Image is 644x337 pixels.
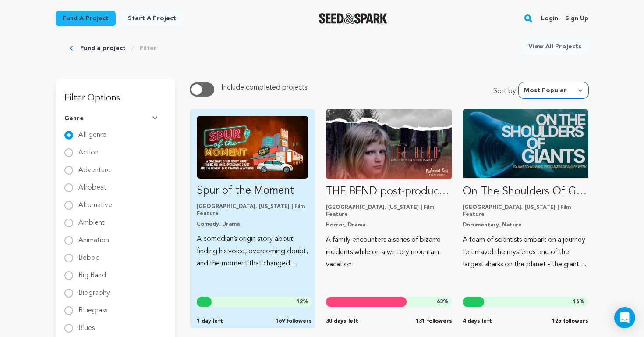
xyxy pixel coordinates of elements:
label: Blues [78,318,95,332]
a: Filter [140,44,157,53]
a: Fund a project [56,11,116,26]
span: 131 followers [416,318,452,325]
span: 125 followers [552,318,588,325]
p: A family encounters a series of bizarre incidents while on a wintery mountain vacation. [326,234,452,271]
label: Adventure [78,160,111,174]
a: Fund THE BEND post-production [326,109,452,271]
label: All genre [78,125,106,139]
a: Sign up [565,11,588,25]
a: Login [541,11,558,25]
a: Fund On The Shoulders Of Giants [463,109,588,271]
span: Sort by: [493,86,519,98]
label: Bebop [78,247,100,262]
span: Genre [64,114,84,123]
span: 12 [297,299,303,305]
img: Seed&Spark Logo Dark Mode [319,13,388,24]
div: Open Intercom Messenger [614,307,635,328]
span: 16 [573,299,579,305]
label: Animation [78,230,109,244]
p: Spur of the Moment [197,184,308,198]
button: Genre [64,107,166,130]
a: Fund Spur of the Moment [197,116,308,270]
a: Seed&Spark Homepage [319,13,388,24]
h3: Filter Options [56,79,175,107]
img: Seed&Spark Arrow Down Icon [152,116,159,121]
label: Ambient [78,212,105,226]
label: Big Band [78,265,106,279]
p: A comedian’s origin story about finding his voice, overcoming doubt, and the moment that changed ... [197,233,308,270]
label: Alternative [78,195,112,209]
label: Afrobeat [78,177,106,191]
label: Bluegrass [78,300,107,314]
p: On The Shoulders Of Giants [463,185,588,199]
p: THE BEND post-production [326,185,452,199]
span: 63 [437,299,443,305]
p: [GEOGRAPHIC_DATA], [US_STATE] | Film Feature [197,203,308,217]
label: Biography [78,283,110,297]
label: Action [78,142,99,156]
span: 30 days left [326,318,358,325]
p: Documentary, Nature [463,222,588,229]
p: [GEOGRAPHIC_DATA], [US_STATE] | Film Feature [463,204,588,218]
p: Comedy, Drama [197,221,308,228]
span: 169 followers [276,318,312,325]
span: % [297,298,308,305]
a: Start a project [121,11,183,26]
a: Fund a project [80,44,126,53]
a: View All Projects [521,39,588,54]
p: Horror, Drama [326,222,452,229]
span: % [573,298,585,305]
span: 1 day left [197,318,223,325]
span: 4 days left [463,318,492,325]
span: % [437,298,449,305]
p: [GEOGRAPHIC_DATA], [US_STATE] | Film Feature [326,204,452,218]
p: A team of scientists embark on a journey to unravel the mysteries one of the largest sharks on th... [463,234,588,271]
span: Include completed projects [221,84,307,91]
div: Breadcrumb [70,39,157,58]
